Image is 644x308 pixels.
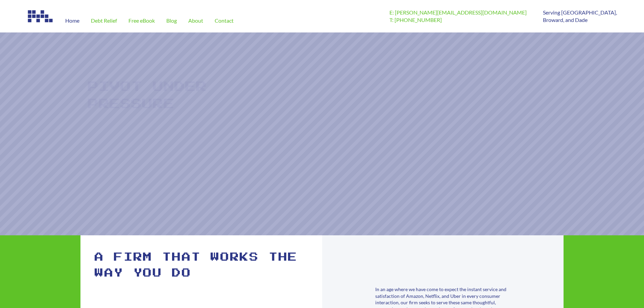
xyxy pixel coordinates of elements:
[188,18,203,23] span: About
[85,9,123,32] a: Debt Relief
[59,9,85,32] a: Home
[209,9,239,32] a: Contact
[88,78,215,113] rs-layer: Pivot Under Pressure
[389,17,442,23] a: T: [PHONE_NUMBER]
[166,18,177,23] span: Blog
[123,9,161,32] a: Free eBook
[389,9,527,16] a: E: [PERSON_NAME][EMAIL_ADDRESS][DOMAIN_NAME]
[183,9,209,32] a: About
[215,18,234,23] span: Contact
[95,250,309,281] h1: A firm that works the way you do
[65,18,79,23] span: Home
[543,9,617,24] p: Serving [GEOGRAPHIC_DATA], Broward, and Dade
[128,18,155,23] span: Free eBook
[91,18,117,23] span: Debt Relief
[161,9,183,32] a: Blog
[27,9,54,24] img: Image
